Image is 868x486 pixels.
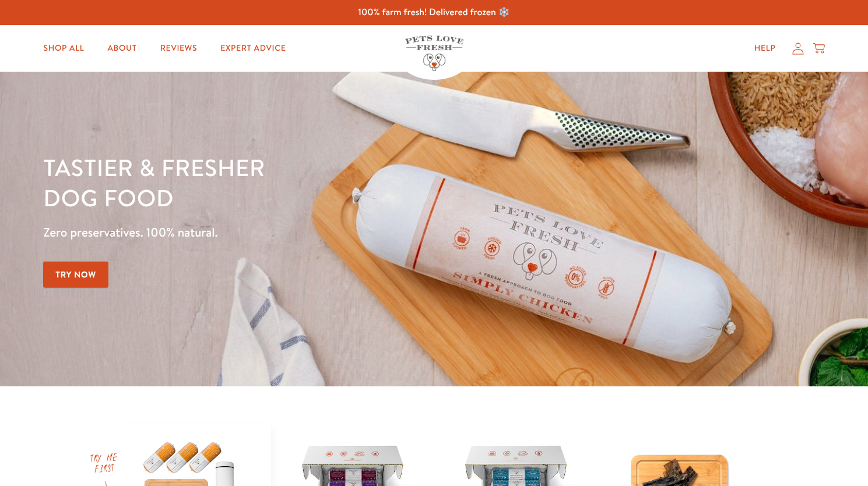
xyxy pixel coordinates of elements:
a: Try Now [43,262,108,288]
a: Expert Advice [211,37,295,60]
p: Zero preservatives. 100% natural. [43,222,564,243]
a: Help [745,37,785,60]
h1: Tastier & fresher dog food [43,152,564,213]
a: Reviews [151,37,206,60]
a: Shop All [34,37,93,60]
a: About [99,37,146,60]
img: Pets Love Fresh [405,36,463,71]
